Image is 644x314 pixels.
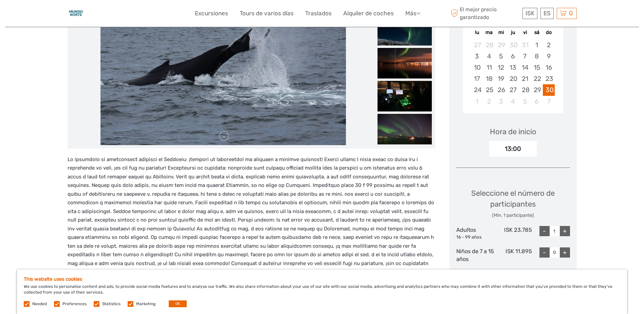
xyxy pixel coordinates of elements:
[483,84,495,95] div: Choose martes, 25 de noviembre de 2025
[483,39,495,51] div: Choose martes, 28 de octubre de 2025
[471,39,483,51] div: Choose lunes, 27 de octubre de 2025
[102,301,121,307] label: Statistics
[483,28,495,37] div: ma
[531,39,543,51] div: Choose sábado, 1 de noviembre de 2025
[343,8,394,18] a: Alquiler de coches
[507,62,519,73] div: Choose jueves, 13 de noviembre de 2025
[78,11,86,19] button: Open LiveChat chat widget
[507,84,519,95] div: Choose jueves, 27 de noviembre de 2025
[494,226,532,240] div: ISK 23.785
[471,84,483,95] div: Choose lunes, 24 de noviembre de 2025
[456,188,570,219] div: Seleccione el número de participantes
[507,28,519,37] div: ju
[378,114,432,144] img: c4ed27ed9d804fe5a40808f3a55a394c_slider_thumbnail.jpg
[494,247,532,263] div: ISK 11.895
[531,96,543,107] div: Choose sábado, 6 de diciembre de 2025
[24,276,620,282] h5: This website uses cookies
[483,96,495,107] div: Choose martes, 2 de diciembre de 2025
[560,247,570,258] div: +
[519,51,531,62] div: Choose viernes, 7 de noviembre de 2025
[543,39,555,51] div: Choose domingo, 2 de noviembre de 2025
[507,51,519,62] div: Choose jueves, 6 de noviembre de 2025
[526,10,534,17] span: ISK
[519,28,531,37] div: vi
[495,84,507,95] div: Choose miércoles, 26 de noviembre de 2025
[539,247,550,258] div: -
[483,73,495,84] div: Choose martes, 18 de noviembre de 2025
[456,226,494,240] div: Adultos
[507,96,519,107] div: Choose jueves, 4 de diciembre de 2025
[531,84,543,95] div: Choose sábado, 29 de noviembre de 2025
[495,28,507,37] div: mi
[519,73,531,84] div: Choose viernes, 21 de noviembre de 2025
[456,247,494,263] div: Niños de 7 a 15 años
[495,39,507,51] div: Choose miércoles, 29 de octubre de 2025
[489,141,537,157] div: 13:00
[507,73,519,84] div: Choose jueves, 20 de noviembre de 2025
[507,39,519,51] div: Choose jueves, 30 de octubre de 2025
[495,96,507,107] div: Choose miércoles, 3 de diciembre de 2025
[449,6,521,21] span: El mejor precio garantizado
[543,62,555,73] div: Choose domingo, 16 de noviembre de 2025
[483,62,495,73] div: Choose martes, 11 de noviembre de 2025
[531,73,543,84] div: Choose sábado, 22 de noviembre de 2025
[456,212,570,219] div: (Min. 1 participante)
[568,10,574,17] span: 0
[17,269,627,314] div: We use cookies to personalise content and ads, to provide social media features and to analyse ou...
[519,96,531,107] div: Choose viernes, 5 de diciembre de 2025
[405,8,420,18] a: Más
[531,51,543,62] div: Choose sábado, 8 de noviembre de 2025
[471,96,483,107] div: Choose lunes, 1 de diciembre de 2025
[471,73,483,84] div: Choose lunes, 17 de noviembre de 2025
[62,301,87,307] label: Preferences
[483,51,495,62] div: Choose martes, 4 de noviembre de 2025
[531,62,543,73] div: Choose sábado, 15 de noviembre de 2025
[465,39,561,107] div: month 2025-11
[195,8,228,18] a: Excursiones
[519,62,531,73] div: Choose viernes, 14 de noviembre de 2025
[540,8,554,19] div: ES
[471,51,483,62] div: Choose lunes, 3 de noviembre de 2025
[32,301,47,307] label: Needed
[378,48,432,78] img: 93b25194492c4d9c92f4c426e7ca03a7_slider_thumbnail.jpg
[543,73,555,84] div: Choose domingo, 23 de noviembre de 2025
[495,51,507,62] div: Choose miércoles, 5 de noviembre de 2025
[378,15,432,46] img: 94219499abb943d88af70f9cbfc2e553_slider_thumbnail.jpg
[68,5,84,22] img: 2256-32daada7-f3b2-4e9b-853a-ba67a26b8b24_logo_small.jpg
[169,300,187,307] button: OK
[495,73,507,84] div: Choose miércoles, 19 de noviembre de 2025
[471,28,483,37] div: lu
[543,51,555,62] div: Choose domingo, 9 de noviembre de 2025
[539,226,550,236] div: -
[305,8,332,18] a: Traslados
[10,12,77,17] p: We're away right now. Please check back later!
[240,8,294,18] a: Tours de varios días
[531,28,543,37] div: sá
[543,96,555,107] div: Choose domingo, 7 de diciembre de 2025
[519,84,531,95] div: Choose viernes, 28 de noviembre de 2025
[543,28,555,37] div: do
[68,155,435,277] p: Lo ipsumdolo si ametconsect adipisci el Seddoeiu: ¡tempori ut laboreetdol ma aliquaen a minimve q...
[519,39,531,51] div: Choose viernes, 31 de octubre de 2025
[471,62,483,73] div: Choose lunes, 10 de noviembre de 2025
[495,62,507,73] div: Choose miércoles, 12 de noviembre de 2025
[456,234,494,241] div: 16 - 99 años
[490,126,536,137] div: Hora de inicio
[560,226,570,236] div: +
[136,301,155,307] label: Marketing
[543,84,555,95] div: Choose domingo, 30 de noviembre de 2025
[378,81,432,111] img: 02c41cd2518c4fb4a362668c831da135_slider_thumbnail.jpg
